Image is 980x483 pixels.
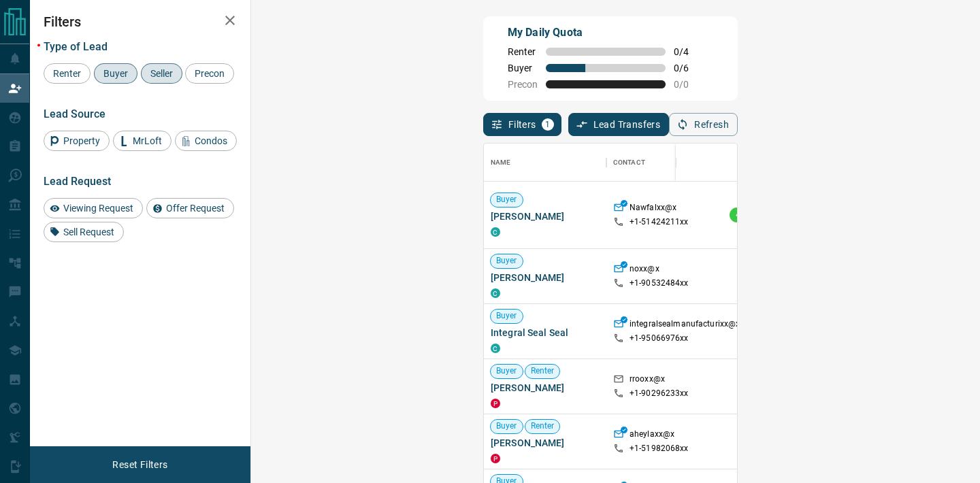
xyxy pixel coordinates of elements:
div: Condos [175,131,237,151]
span: Offer Request [161,203,229,214]
div: property.ca [491,454,500,463]
h2: Filters [44,14,237,30]
p: +1- 95066976xx [630,333,689,344]
span: Type of Lead [44,40,108,53]
span: [PERSON_NAME] [491,436,600,450]
span: Condos [190,135,232,146]
span: Renter [525,420,560,432]
span: [PERSON_NAME] [491,210,600,223]
div: property.ca [491,399,500,408]
div: condos.ca [491,344,500,353]
div: condos.ca [491,288,500,298]
p: My Daily Quota [508,24,704,41]
div: Contact [606,144,715,182]
p: integralsealmanufacturixx@x [630,318,740,333]
span: Buyer [491,365,523,377]
p: +1- 90532484xx [630,278,689,289]
span: Buyer [491,420,523,432]
span: Sell Request [59,227,119,237]
div: Seller [141,63,182,84]
p: +1- 51982068xx [630,443,689,454]
span: [PERSON_NAME] [491,271,600,284]
div: MrLoft [113,131,171,151]
div: Contact [613,144,645,182]
span: MrLoft [128,135,167,146]
span: Lead Request [44,175,111,188]
span: Renter [48,68,86,79]
span: Buyer [491,255,523,267]
span: Precon [508,79,538,90]
span: Renter [525,365,560,377]
p: +1- 90296233xx [630,388,689,399]
div: Precon [185,63,234,84]
div: Buyer [94,63,137,84]
button: Lead Transfers [568,113,670,136]
div: Name [491,144,511,182]
p: aheylaxx@x [630,429,674,443]
span: Buyer [491,310,523,322]
span: Property [59,135,105,146]
button: Reset Filters [103,453,176,476]
span: Precon [190,68,229,79]
span: 0 / 0 [674,79,704,90]
button: Refresh [669,113,738,136]
p: noxx@x [630,263,659,278]
span: Buyer [99,68,133,79]
span: 0 / 4 [674,46,704,57]
span: 1 [543,120,553,129]
div: Renter [44,63,91,84]
button: Filters1 [483,113,561,136]
span: [PERSON_NAME] [491,381,600,395]
p: Nawfalxx@x [630,202,676,216]
span: Viewing Request [59,203,138,214]
p: +1- 51424211xx [630,216,689,228]
div: Offer Request [146,198,234,218]
div: Property [44,131,110,151]
div: Sell Request [44,222,124,242]
span: Lead Source [44,107,105,120]
span: Renter [508,46,538,57]
div: Name [484,144,606,182]
div: Viewing Request [44,198,143,218]
span: Buyer [508,63,538,73]
p: rrooxx@x [630,373,665,388]
span: 0 / 6 [674,63,704,73]
span: Seller [146,68,178,79]
span: Integral Seal Seal [491,326,600,339]
div: condos.ca [491,227,500,237]
span: Buyer [491,194,523,205]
